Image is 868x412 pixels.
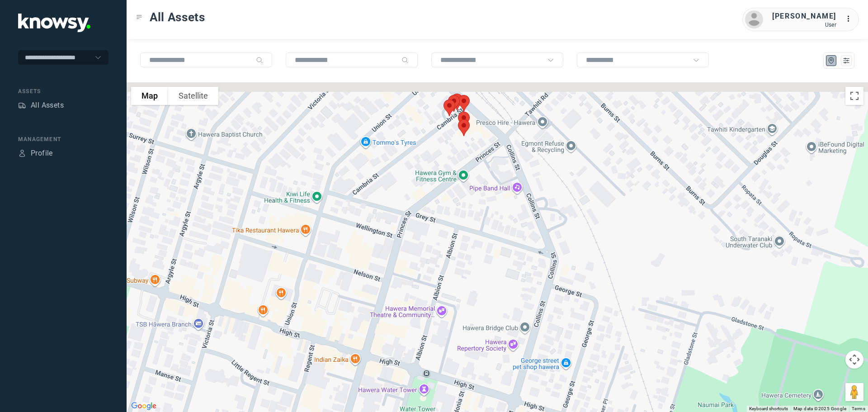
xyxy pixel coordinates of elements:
[18,101,26,109] div: Assets
[772,11,836,22] div: [PERSON_NAME]
[827,57,835,65] div: Map
[129,400,159,412] a: Open this area in Google Maps (opens a new window)
[31,100,64,111] div: All Assets
[18,100,64,111] a: AssetsAll Assets
[845,14,856,24] div: :
[31,148,53,159] div: Profile
[842,57,850,65] div: List
[772,22,836,28] div: User
[18,149,26,157] div: Profile
[845,350,863,369] button: Map camera controls
[131,87,168,105] button: Show street map
[168,87,218,105] button: Show satellite imagery
[793,406,846,411] span: Map data ©2025 Google
[18,87,108,95] div: Assets
[401,57,409,64] div: Search
[256,57,263,64] div: Search
[845,14,856,26] div: :
[749,406,788,412] button: Keyboard shortcuts
[845,87,863,105] button: Toggle fullscreen view
[846,15,855,22] tspan: ...
[845,383,863,401] button: Drag Pegman onto the map to open Street View
[745,10,763,28] img: avatar.png
[129,400,159,412] img: Google
[18,135,108,143] div: Management
[150,9,205,25] span: All Assets
[18,14,90,32] img: Application Logo
[852,406,865,411] a: Terms (opens in new tab)
[136,14,142,20] div: Toggle Menu
[18,148,53,159] a: ProfileProfile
